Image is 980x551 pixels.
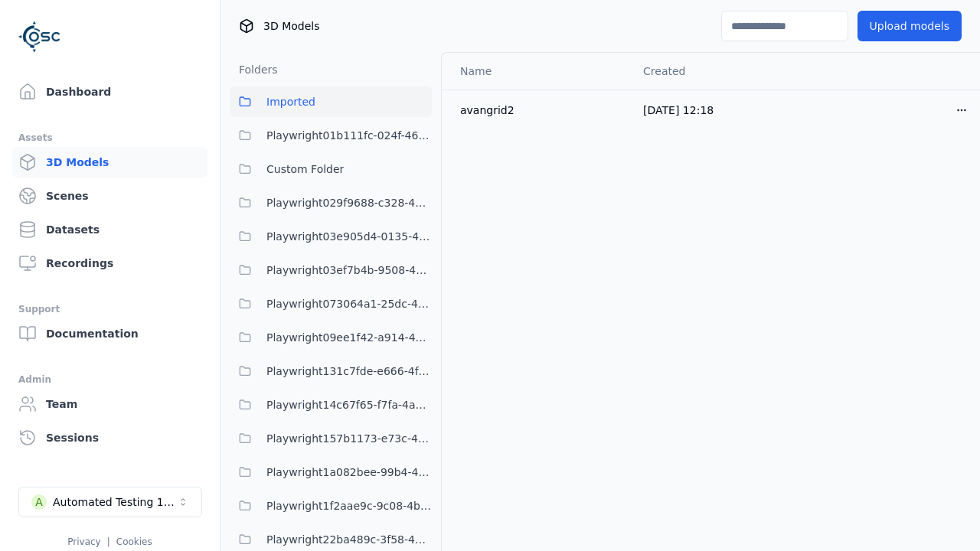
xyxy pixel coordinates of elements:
[12,318,207,349] a: Documentation
[18,487,202,517] button: Select a workspace
[18,129,201,147] div: Assets
[266,93,315,111] span: Imported
[460,103,619,118] div: avangrid2
[12,214,207,245] a: Datasets
[266,160,344,178] span: Custom Folder
[266,295,432,313] span: Playwright073064a1-25dc-42be-bd5d-9b023c0ea8dd
[230,154,432,184] button: Custom Folder
[107,536,110,547] span: |
[67,536,100,547] a: Privacy
[266,497,432,515] span: Playwright1f2aae9c-9c08-4bb6-a2d5-dc0ac64e971c
[230,86,432,117] button: Imported
[230,221,432,252] button: Playwright03e905d4-0135-4922-94e2-0c56aa41bf04
[442,53,631,90] th: Name
[12,422,207,453] a: Sessions
[266,227,432,246] span: Playwright03e905d4-0135-4922-94e2-0c56aa41bf04
[230,62,278,77] h3: Folders
[31,494,47,510] div: A
[18,300,201,318] div: Support
[230,187,432,218] button: Playwright029f9688-c328-482d-9c42-3b0c529f8514
[53,494,177,510] div: Automated Testing 1 - Playwright
[230,255,432,285] button: Playwright03ef7b4b-9508-47f0-8afd-5e0ec78663fc
[12,77,207,107] a: Dashboard
[230,120,432,151] button: Playwright01b111fc-024f-466d-9bae-c06bfb571c6d
[643,104,714,116] span: [DATE] 12:18
[266,429,432,448] span: Playwright157b1173-e73c-4808-a1ac-12e2e4cec217
[266,328,432,347] span: Playwright09ee1f42-a914-43b3-abf1-e7ca57cf5f96
[631,53,805,90] th: Created
[266,126,432,145] span: Playwright01b111fc-024f-466d-9bae-c06bfb571c6d
[230,390,432,420] button: Playwright14c67f65-f7fa-4a69-9dce-fa9a259dcaa1
[12,181,207,211] a: Scenes
[266,194,432,212] span: Playwright029f9688-c328-482d-9c42-3b0c529f8514
[263,18,319,34] span: 3D Models
[230,423,432,454] button: Playwright157b1173-e73c-4808-a1ac-12e2e4cec217
[230,491,432,521] button: Playwright1f2aae9c-9c08-4bb6-a2d5-dc0ac64e971c
[116,536,152,547] a: Cookies
[230,457,432,487] button: Playwright1a082bee-99b4-4375-8133-1395ef4c0af5
[266,396,432,414] span: Playwright14c67f65-f7fa-4a69-9dce-fa9a259dcaa1
[266,261,432,279] span: Playwright03ef7b4b-9508-47f0-8afd-5e0ec78663fc
[12,248,207,279] a: Recordings
[230,356,432,386] button: Playwright131c7fde-e666-4f3e-be7e-075966dc97bc
[266,530,432,549] span: Playwright22ba489c-3f58-40ce-82d9-297bfd19b528
[18,15,61,58] img: Logo
[230,289,432,319] button: Playwright073064a1-25dc-42be-bd5d-9b023c0ea8dd
[12,389,207,419] a: Team
[266,362,432,380] span: Playwright131c7fde-e666-4f3e-be7e-075966dc97bc
[266,463,432,481] span: Playwright1a082bee-99b4-4375-8133-1395ef4c0af5
[18,370,201,389] div: Admin
[230,322,432,353] button: Playwright09ee1f42-a914-43b3-abf1-e7ca57cf5f96
[857,11,962,41] button: Upload models
[12,147,207,178] a: 3D Models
